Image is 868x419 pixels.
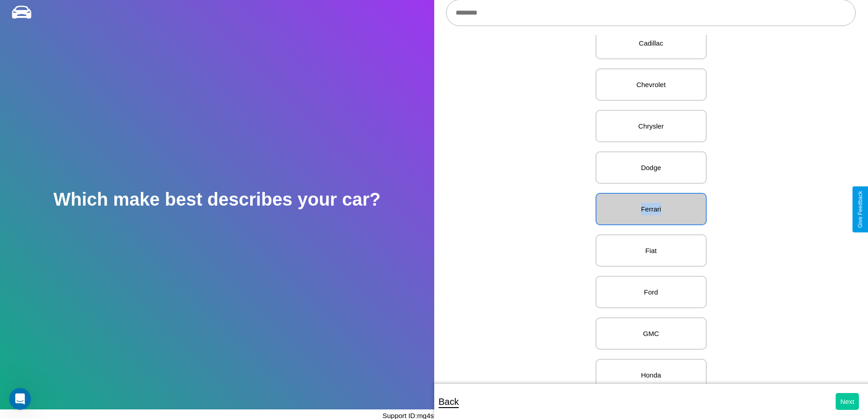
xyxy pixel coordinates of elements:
p: Chrysler [606,120,697,132]
p: Honda [606,369,697,381]
p: Cadillac [606,37,697,49]
p: Back [439,393,459,410]
p: Dodge [606,161,697,174]
iframe: Intercom live chat [9,388,31,410]
button: Next [836,393,859,410]
p: Fiat [606,244,697,257]
p: Ford [606,286,697,298]
p: Ferrari [606,203,697,215]
p: Chevrolet [606,78,697,91]
div: Give Feedback [857,191,863,228]
p: GMC [606,327,697,340]
h2: Which make best describes your car? [53,189,380,210]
